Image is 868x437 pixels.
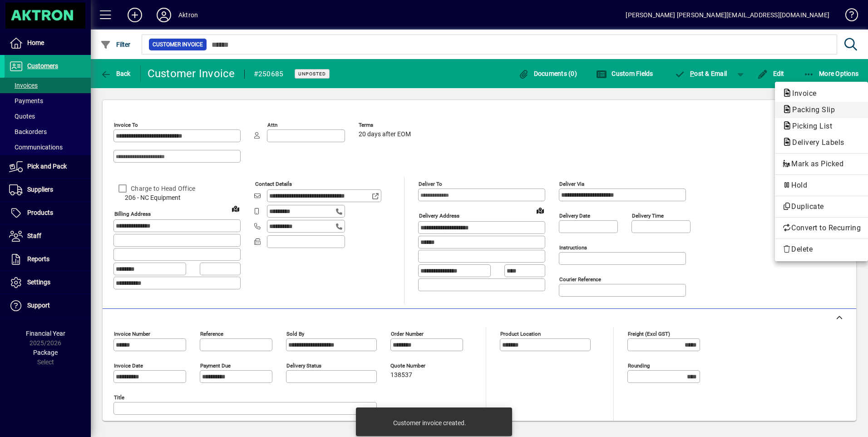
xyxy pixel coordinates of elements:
span: Packing Slip [782,105,839,114]
span: Delivery Labels [782,138,849,147]
span: Hold [782,180,861,191]
span: Convert to Recurring [782,223,861,233]
span: Duplicate [782,201,861,212]
span: Invoice [782,89,821,98]
span: Picking List [782,122,837,130]
span: Mark as Picked [782,159,861,169]
span: Delete [782,244,861,255]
